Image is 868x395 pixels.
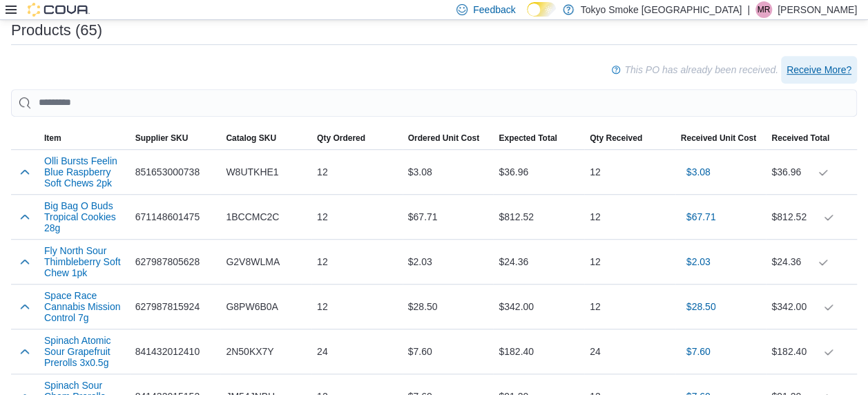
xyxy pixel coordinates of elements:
[135,133,189,144] span: Supplier SKU
[758,1,771,18] span: MR
[771,253,851,270] div: $24.36
[11,22,102,39] h3: Products (65)
[499,133,557,144] span: Expected Total
[681,338,716,365] button: $7.60
[317,133,365,144] span: Qty Ordered
[493,293,584,320] div: $342.00
[403,293,494,320] div: $28.50
[584,158,675,186] div: 12
[44,133,61,144] span: Item
[781,56,857,84] button: Receive More?
[493,158,584,186] div: $36.96
[44,335,124,368] button: Spinach Atomic Sour Grapefruit Prerolls 3x0.5g
[311,158,403,186] div: 12
[584,203,675,231] div: 12
[311,127,403,149] button: Qty Ordered
[403,158,494,186] div: $3.08
[403,338,494,365] div: $7.60
[403,203,494,231] div: $67.71
[747,1,750,18] p: |
[771,133,829,144] span: Received Total
[590,133,642,144] span: Qty Received
[226,253,280,270] span: G2V8WLMA
[135,209,200,225] span: 671148601475
[755,1,772,18] div: Mariana Reimer
[44,200,124,233] button: Big Bag O Buds Tropical Cookies 28g
[675,127,766,149] button: Received Unit Cost
[493,203,584,231] div: $812.52
[473,3,515,17] span: Feedback
[771,298,851,315] div: $342.00
[44,290,124,323] button: Space Race Cannabis Mission Control 7g
[135,298,200,315] span: 627987815924
[403,127,494,149] button: Ordered Unit Cost
[311,338,403,365] div: 24
[220,127,311,149] button: Catalog SKU
[44,245,124,278] button: Fly North Sour Thimbleberry Soft Chew 1pk
[778,1,857,18] p: [PERSON_NAME]
[130,127,221,149] button: Supplier SKU
[44,155,124,189] button: Olli Bursts Feelin Blue Raspberry Soft Chews 2pk
[771,343,851,360] div: $182.40
[584,338,675,365] div: 24
[624,61,778,78] p: This PO has already been received.
[686,345,711,358] span: $7.60
[686,255,711,269] span: $2.03
[581,1,742,18] p: Tokyo Smoke [GEOGRAPHIC_DATA]
[681,293,722,320] button: $28.50
[226,133,276,144] span: Catalog SKU
[681,248,716,276] button: $2.03
[584,127,675,149] button: Qty Received
[681,158,716,186] button: $3.08
[226,209,279,225] span: 1BCCMC2C
[766,127,857,149] button: Received Total
[311,293,403,320] div: 12
[408,133,479,144] span: Ordered Unit Cost
[771,164,851,180] div: $36.96
[311,248,403,276] div: 12
[135,164,200,180] span: 851653000738
[771,209,851,225] div: $812.52
[686,210,716,224] span: $67.71
[681,203,722,231] button: $67.71
[311,203,403,231] div: 12
[226,164,278,180] span: W8UTKHE1
[681,133,756,144] span: Received Unit Cost
[493,127,584,149] button: Expected Total
[226,298,278,315] span: G8PW6B0A
[686,300,716,314] span: $28.50
[403,248,494,276] div: $2.03
[28,3,90,17] img: Cova
[584,248,675,276] div: 12
[226,343,273,360] span: 2N50KX7Y
[686,165,711,179] span: $3.08
[527,17,528,17] span: Dark Mode
[39,127,130,149] button: Item
[493,248,584,276] div: $24.36
[493,338,584,365] div: $182.40
[584,293,675,320] div: 12
[787,63,851,77] span: Receive More?
[135,253,200,270] span: 627987805628
[135,343,200,360] span: 841432012410
[527,2,556,17] input: Dark Mode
